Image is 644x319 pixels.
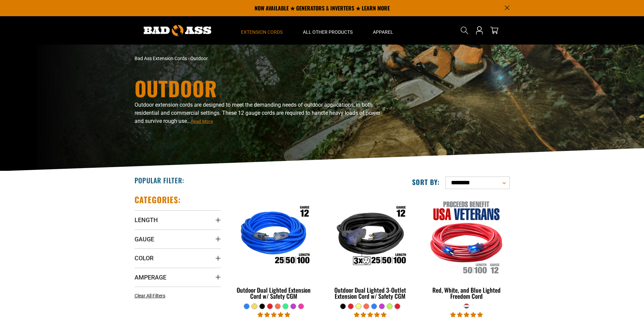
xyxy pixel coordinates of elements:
[135,210,221,229] summary: Length
[135,102,380,124] span: Outdoor extension cords are designed to meet the demanding needs of outdoor applications, in both...
[135,254,153,262] span: Color
[135,194,181,205] h2: Categories:
[135,55,381,62] nav: breadcrumbs
[424,198,509,275] img: Red, White, and Blue Lighted Freedom Cord
[258,312,290,318] span: 4.81 stars
[135,176,184,185] h2: Popular Filter:
[191,119,213,124] span: Read More
[293,16,363,45] summary: All Other Products
[459,25,470,36] summary: Search
[135,235,154,243] span: Gauge
[303,29,353,35] span: All Other Products
[231,287,317,299] div: Outdoor Dual Lighted Extension Cord w/ Safety CGM
[135,273,166,281] span: Amperage
[241,29,283,35] span: Extension Cords
[135,292,168,299] a: Clear All Filters
[354,312,386,318] span: 4.80 stars
[135,248,221,267] summary: Color
[135,293,165,298] span: Clear All Filters
[135,78,381,98] h1: Outdoor
[450,312,483,318] span: 4.95 stars
[373,29,393,35] span: Apparel
[135,56,187,61] a: Bad Ass Extension Cords
[231,194,317,303] a: Outdoor Dual Lighted Extension Cord w/ Safety CGM Outdoor Dual Lighted Extension Cord w/ Safety CGM
[327,194,413,303] a: Outdoor Dual Lighted 3-Outlet Extension Cord w/ Safety CGM Outdoor Dual Lighted 3-Outlet Extensio...
[135,268,221,287] summary: Amperage
[190,56,208,61] span: Outdoor
[135,230,221,248] summary: Gauge
[327,287,413,299] div: Outdoor Dual Lighted 3-Outlet Extension Cord w/ Safety CGM
[188,56,189,61] span: ›
[328,198,413,275] img: Outdoor Dual Lighted 3-Outlet Extension Cord w/ Safety CGM
[412,178,440,186] label: Sort by:
[231,16,293,45] summary: Extension Cords
[135,216,158,224] span: Length
[363,16,403,45] summary: Apparel
[231,198,316,275] img: Outdoor Dual Lighted Extension Cord w/ Safety CGM
[423,287,509,299] div: Red, White, and Blue Lighted Freedom Cord
[144,25,211,36] img: Bad Ass Extension Cords
[423,194,509,303] a: Red, White, and Blue Lighted Freedom Cord Red, White, and Blue Lighted Freedom Cord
